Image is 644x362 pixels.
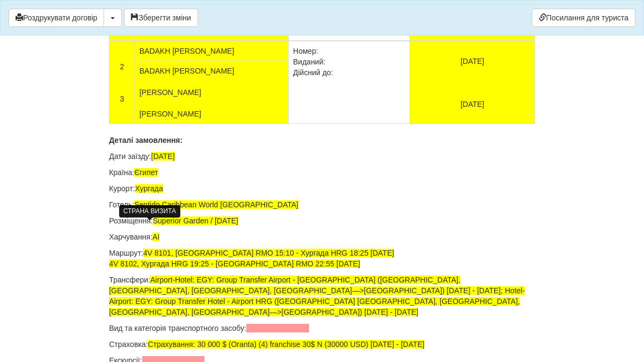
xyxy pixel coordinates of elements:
[109,136,182,144] b: Деталі замовлення:
[109,248,535,269] p: Маршрут:
[109,231,535,242] p: Харчування:
[289,41,410,124] td: Номер: Виданий: Дійсний до:
[151,152,175,161] span: [DATE]
[109,215,535,226] p: Розміщення:
[148,340,425,349] span: Страхування: 30 000 $ (Oranta) (4) franchise 30$ N (30000 USD) [DATE] - [DATE]
[109,41,135,124] td: 2 3
[109,323,535,334] p: Вид та категорія транспортного засобу:
[109,249,394,268] span: 4V 8101, [GEOGRAPHIC_DATA] RMO 15:10 - Хургада HRG 18:25 [DATE] 4V 8102, Хургада HRG 19:25 - [GEO...
[109,339,535,350] p: Страховка:
[119,205,180,218] div: СТРАНА ВИЗИТА
[134,200,298,209] span: Sentido Caribbean World [GEOGRAPHIC_DATA]
[109,183,535,194] p: Курорт:
[153,216,238,225] span: Superior Garden / [DATE]
[124,9,198,27] button: Зберегти зміни
[9,9,104,27] button: Роздрукувати договір
[109,274,535,317] p: Трансфери:
[152,233,159,241] span: AI
[109,151,535,162] p: Дати заїзду:
[410,41,535,124] td: [DATE] [DATE]
[134,168,158,177] span: Єгипет
[109,167,535,178] p: Країна:
[532,9,635,27] a: Посилання для туриста
[135,61,288,124] td: BADAKH [PERSON_NAME] [PERSON_NAME] [PERSON_NAME]
[135,41,288,61] td: BADAKH [PERSON_NAME]
[109,276,525,316] span: Airport-Hotel: EGY: Group Transfer Airport - [GEOGRAPHIC_DATA] ([GEOGRAPHIC_DATA], [GEOGRAPHIC_DA...
[135,184,163,193] span: Хургада
[109,199,535,210] p: Готель:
